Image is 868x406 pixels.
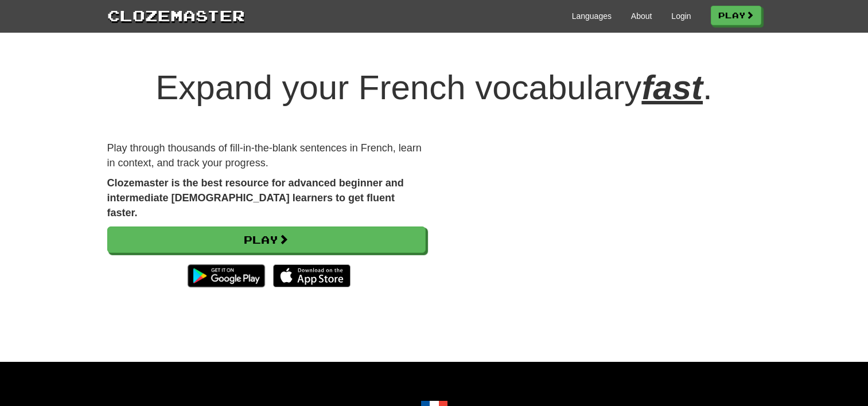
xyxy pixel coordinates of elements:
h1: Expand your French vocabulary . [107,69,761,107]
em: fast [641,68,703,107]
p: Play through thousands of fill-in-the-blank sentences in French, learn in context, and track your... [107,141,426,170]
a: Play [107,227,426,253]
img: Get it on Google Play [182,259,271,293]
a: Login [671,10,691,22]
a: Languages [572,10,612,22]
a: Play [711,6,761,25]
a: Clozemaster [107,5,245,26]
a: About [631,10,652,22]
img: Download_on_the_App_Store_Badge_US-UK_135x40-25178aeef6eb6b83b96f5f2d004eda3bffbb37122de64afbaef7... [273,264,351,287]
strong: Clozemaster is the best resource for advanced beginner and intermediate [DEMOGRAPHIC_DATA] learne... [107,177,404,218]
